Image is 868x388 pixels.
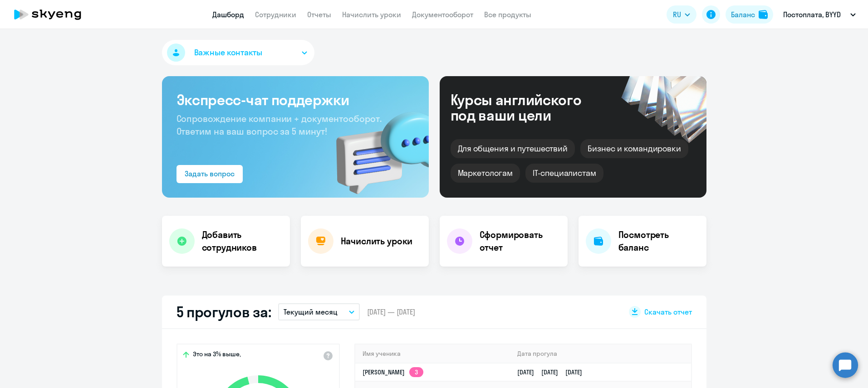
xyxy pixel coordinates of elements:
[580,139,688,158] div: Бизнес и командировки
[517,368,589,376] a: [DATE][DATE][DATE]
[177,165,243,183] button: Задать вопрос
[451,92,606,123] div: Курсы английского под ваши цели
[255,10,296,19] a: Сотрудники
[307,10,331,19] a: Отчеты
[673,9,681,20] span: RU
[212,10,244,19] a: Дашборд
[412,10,473,19] a: Документооборот
[342,10,401,19] a: Начислить уроки
[323,96,429,198] img: bg-img
[667,5,696,24] button: RU
[367,307,415,317] span: [DATE] — [DATE]
[484,10,531,19] a: Все продукты
[525,164,603,183] div: IT-специалистам
[644,307,692,317] span: Скачать отчет
[177,113,382,137] span: Сопровождение компании + документооборот. Ответим на ваш вопрос за 5 минут!
[726,5,773,24] button: Балансbalance
[341,235,413,247] h4: Начислить уроки
[783,9,841,20] p: Постоплата, BYYD
[284,306,338,317] p: Текущий месяц
[177,91,414,109] h3: Экспресс-чат поддержки
[618,228,699,254] h4: Посмотреть баланс
[480,228,560,254] h4: Сформировать отчет
[731,9,755,20] div: Баланс
[363,368,423,376] a: [PERSON_NAME]3
[779,4,860,25] button: Постоплата, BYYD
[193,350,241,361] span: Это на 3% выше,
[510,344,691,363] th: Дата прогула
[451,164,520,183] div: Маркетологам
[194,47,262,58] span: Важные контакты
[759,10,768,19] img: balance
[185,168,235,179] div: Задать вопрос
[451,139,575,158] div: Для общения и путешествий
[355,344,510,363] th: Имя ученика
[409,367,423,377] app-skyeng-badge: 3
[202,228,283,254] h4: Добавить сотрудников
[162,40,314,65] button: Важные контакты
[177,303,271,321] h2: 5 прогулов за:
[278,303,360,320] button: Текущий месяц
